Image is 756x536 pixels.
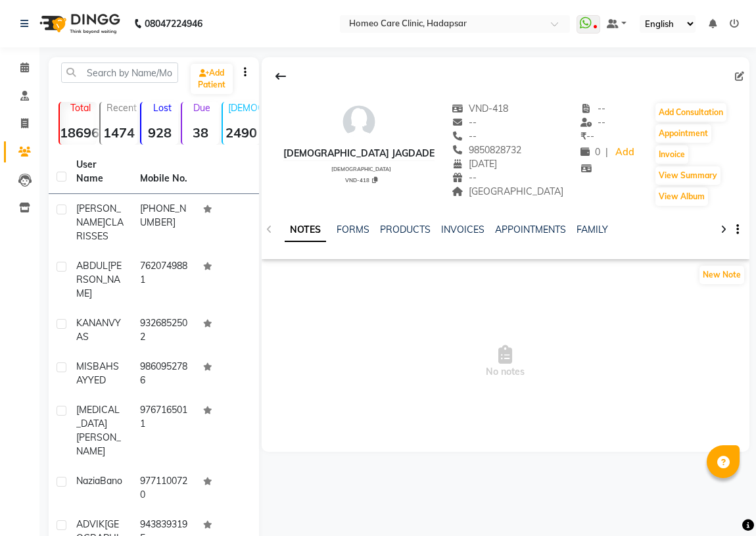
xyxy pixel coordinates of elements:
a: FORMS [337,224,369,235]
img: avatar [339,102,379,141]
p: Due [185,102,219,114]
button: New Note [699,266,744,284]
td: 9326852502 [132,308,196,352]
span: -- [452,172,477,183]
span: | [605,145,608,159]
strong: 1474 [101,124,137,141]
strong: 928 [141,124,178,141]
span: VND-418 [452,103,508,114]
input: Search by Name/Mobile/Email/Code [61,62,178,83]
p: Total [65,102,97,114]
a: NOTES [285,218,326,242]
strong: 2490 [223,124,260,141]
button: Invoice [655,145,688,164]
span: [DEMOGRAPHIC_DATA] [331,166,391,172]
span: [DATE] [452,158,497,170]
button: Appointment [655,124,711,143]
button: Add Consultation [655,103,726,122]
button: View Album [655,187,708,206]
th: Mobile No. [132,150,196,194]
span: 0 [580,146,600,158]
th: User Name [68,150,132,194]
span: [PERSON_NAME] [76,260,122,299]
a: PRODUCTS [380,224,431,235]
b: 08047224946 [145,5,202,42]
p: Lost [147,102,178,114]
span: MISBAH [76,360,113,372]
a: APPOINTMENTS [495,224,566,235]
span: KANAN [76,317,108,329]
td: 9767165011 [132,395,196,466]
span: -- [580,116,605,128]
span: [PERSON_NAME] [76,203,121,228]
a: Add Patient [191,64,233,94]
span: -- [580,103,605,114]
span: ABDUL [76,260,108,272]
div: [DEMOGRAPHIC_DATA] JAGDADE [283,147,435,160]
span: 9850828732 [452,144,521,156]
p: Recent [106,102,137,114]
div: Back to Client [267,64,295,89]
span: -- [580,130,594,142]
p: [DEMOGRAPHIC_DATA] [228,102,260,114]
span: [GEOGRAPHIC_DATA] [452,185,563,197]
span: -- [452,130,477,142]
td: [PHONE_NUMBER] [132,194,196,251]
iframe: chat widget [701,483,743,523]
span: ADVIK [76,518,105,530]
td: 7620749881 [132,251,196,308]
span: [MEDICAL_DATA][PERSON_NAME] [76,404,121,457]
strong: 18696 [60,124,97,141]
span: Bano [100,475,122,487]
a: FAMILY [577,224,608,235]
img: logo [34,5,124,42]
a: Add [613,143,636,162]
a: INVOICES [441,224,484,235]
strong: 38 [182,124,219,141]
button: View Summary [655,166,721,185]
span: -- [452,116,477,128]
td: 9771100720 [132,466,196,510]
span: Nazia [76,475,100,487]
span: No notes [262,296,749,427]
span: ₹ [580,130,586,142]
div: VND-418 [289,175,435,184]
td: 9860952786 [132,352,196,395]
